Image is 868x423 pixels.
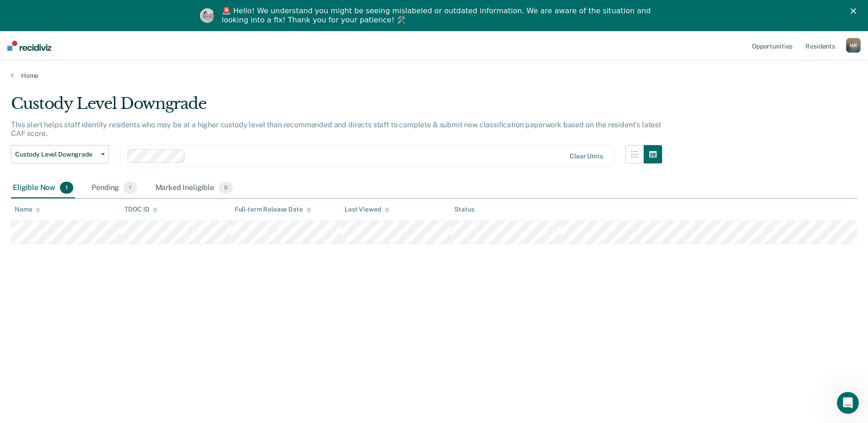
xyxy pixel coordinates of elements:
[837,392,859,414] iframe: Intercom live chat
[200,8,215,23] img: Profile image for Kim
[154,178,235,198] div: Marked Ineligible0
[124,182,137,194] span: 1
[11,120,661,138] p: This alert helps staff identify residents who may be at a higher custody level than recommended a...
[851,8,860,14] div: Close
[11,71,857,80] a: Home
[7,41,51,51] img: Recidiviz
[11,94,662,120] div: Custody Level Downgrade
[15,206,40,213] div: Name
[570,152,603,160] div: Clear units
[11,145,109,163] button: Custody Level Downgrade
[124,206,157,213] div: TDOC ID
[846,38,861,53] div: M R
[222,6,654,25] div: 🚨 Hello! We understand you might be seeing mislabeled or outdated information. We are aware of th...
[846,38,861,53] button: MR
[60,182,73,194] span: 1
[454,206,474,213] div: Status
[11,178,75,198] div: Eligible Now1
[219,182,233,194] span: 0
[15,151,97,158] span: Custody Level Downgrade
[345,206,389,213] div: Last Viewed
[803,31,837,60] a: Residents
[750,31,794,60] a: Opportunities
[235,206,311,213] div: Full-term Release Date
[90,178,139,198] div: Pending1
